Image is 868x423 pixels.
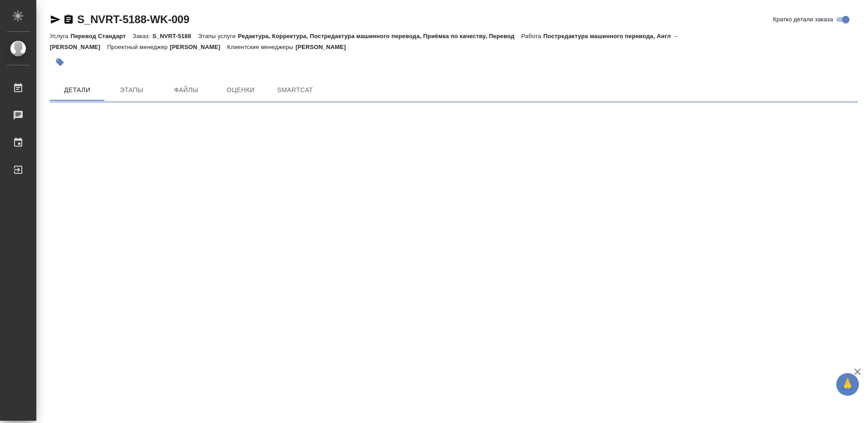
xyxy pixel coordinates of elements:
p: Заказ: [133,33,152,39]
p: Перевод Стандарт [70,33,133,39]
p: [PERSON_NAME] [170,44,227,50]
p: Клиентские менеджеры [227,44,296,50]
span: Кратко детали заказа [773,15,833,24]
p: S_NVRT-5188 [153,33,198,39]
span: Оценки [219,84,262,96]
span: SmartCat [273,84,317,96]
p: Этапы услуги [198,33,238,39]
span: 🙏 [840,375,855,394]
button: Скопировать ссылку для ЯМессенджера [50,14,61,25]
span: Детали [55,84,99,96]
span: Этапы [110,84,153,96]
p: Работа [521,33,543,39]
p: Редактура, Корректура, Постредактура машинного перевода, Приёмка по качеству, Перевод [238,33,521,39]
button: 🙏 [836,373,859,396]
button: Добавить тэг [50,52,70,72]
a: S_NVRT-5188-WK-009 [77,13,189,25]
p: [PERSON_NAME] [296,44,353,50]
p: Проектный менеджер [107,44,170,50]
span: Файлы [164,84,208,96]
button: Скопировать ссылку [63,14,74,25]
p: Услуга [50,33,70,39]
